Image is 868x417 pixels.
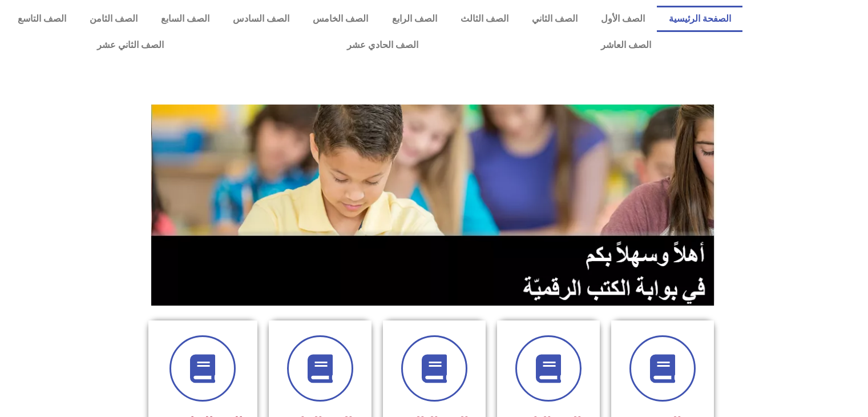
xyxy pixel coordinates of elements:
a: الصف السادس [221,6,301,32]
a: الصف الخامس [301,6,380,32]
a: الصف العاشر [510,32,742,58]
a: الصف الثالث [449,6,520,32]
a: الصف الحادي عشر [255,32,509,58]
a: الصف الرابع [380,6,449,32]
a: الصف الأول [590,6,657,32]
a: الصف السابع [149,6,221,32]
a: الصف الثامن [78,6,149,32]
a: الصف التاسع [6,6,78,32]
a: الصفحة الرئيسية [657,6,742,32]
a: الصف الثاني عشر [6,32,255,58]
a: الصف الثاني [520,6,589,32]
